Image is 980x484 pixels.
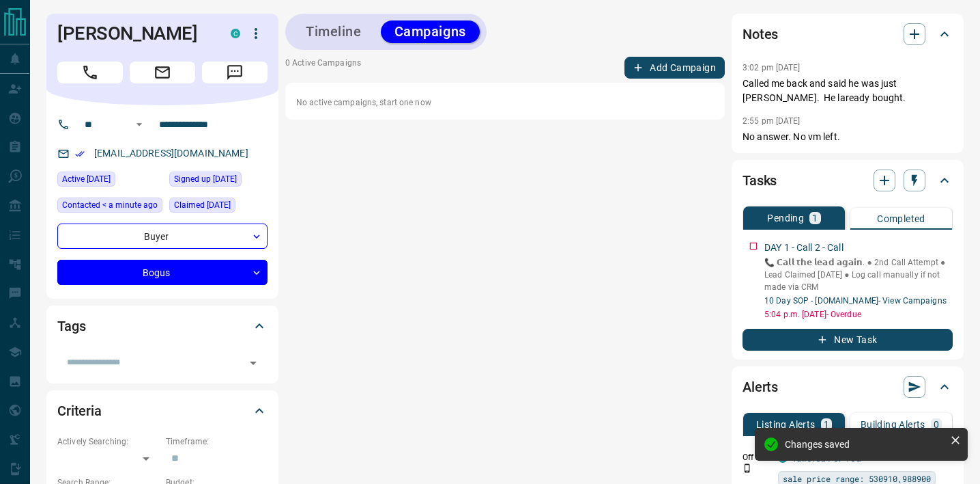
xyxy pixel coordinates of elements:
div: Buyer [57,224,268,249]
div: Tags [57,310,268,342]
div: Notes [743,18,953,51]
p: 0 Active Campaigns [285,57,361,79]
div: condos.ca [231,29,240,38]
button: Campaigns [381,21,480,43]
p: 1 [824,420,829,429]
div: Criteria [57,394,268,427]
button: Timeline [292,21,375,43]
p: Listing Alerts [756,420,816,429]
p: Timeframe: [166,435,268,448]
button: New Task [743,329,953,351]
div: Wed Jul 16 2025 [169,198,268,217]
p: Pending [767,213,804,223]
button: Open [244,353,263,373]
p: 5:04 p.m. [DATE] - Overdue [764,308,953,321]
p: No answer. No vm left. [743,130,953,144]
p: 1 [812,213,818,223]
div: Sat Sep 06 2025 [57,172,162,191]
span: Contacted < a minute ago [62,198,158,212]
span: Message [202,62,268,83]
h2: Tags [57,315,85,337]
h1: [PERSON_NAME] [57,23,210,44]
svg: Email Verified [75,149,85,159]
div: Alerts [743,371,953,403]
div: Tasks [743,164,953,197]
p: 2:55 pm [DATE] [743,116,801,126]
div: Tue Sep 16 2025 [57,198,162,217]
p: 0 [934,420,939,429]
p: DAY 1 - Call 2 - Call [764,241,844,255]
span: Call [57,62,123,83]
span: Signed up [DATE] [174,172,237,186]
div: Tue Dec 26 2023 [169,172,268,191]
a: 10 Day SOP - [DOMAIN_NAME]- View Campaigns [764,296,947,306]
h2: Notes [743,23,778,45]
p: No active campaigns, start one now [296,96,714,109]
div: Bogus [57,260,268,285]
span: Email [130,62,195,83]
a: [EMAIL_ADDRESS][DOMAIN_NAME] [94,148,248,159]
h2: Alerts [743,376,778,398]
h2: Criteria [57,400,102,422]
svg: Push Notification Only [743,463,752,473]
p: Called me back and said he was just [PERSON_NAME]. He laready bought. [743,77,953,105]
p: 📞 𝗖𝗮𝗹𝗹 𝘁𝗵𝗲 𝗹𝗲𝗮𝗱 𝗮𝗴𝗮𝗶𝗻. ● 2nd Call Attempt ● Lead Claimed [DATE] ‎● Log call manually if not made ... [764,256,953,293]
p: Completed [877,214,925,224]
button: Add Campaign [624,57,725,79]
p: Off [743,451,770,463]
span: Claimed [DATE] [174,198,231,212]
p: 3:02 pm [DATE] [743,63,801,72]
span: Active [DATE] [62,172,111,186]
p: Actively Searching: [57,435,159,448]
p: Building Alerts [861,420,925,429]
h2: Tasks [743,170,777,191]
div: Changes saved [785,439,945,450]
button: Open [131,116,147,133]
